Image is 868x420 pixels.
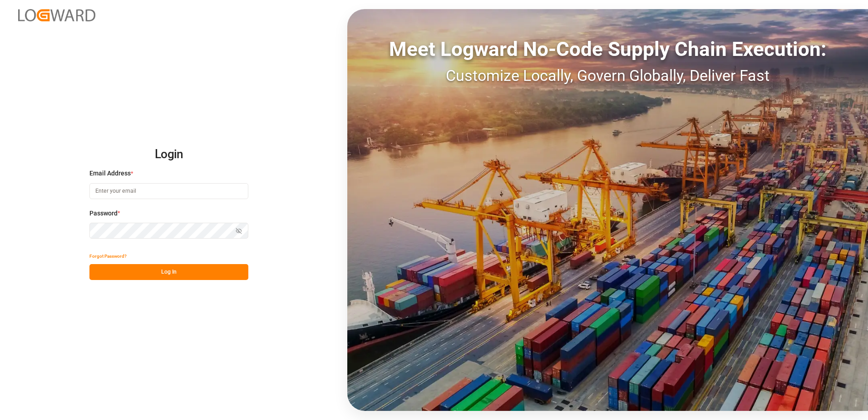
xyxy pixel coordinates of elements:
[347,34,868,64] div: Meet Logward No-Code Supply Chain Execution:
[89,248,127,264] button: Forgot Password?
[89,264,248,280] button: Log In
[89,209,118,218] span: Password
[18,9,95,21] img: Logward_new_orange.png
[89,140,248,169] h2: Login
[347,64,868,87] div: Customize Locally, Govern Globally, Deliver Fast
[89,169,131,178] span: Email Address
[89,183,248,199] input: Enter your email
